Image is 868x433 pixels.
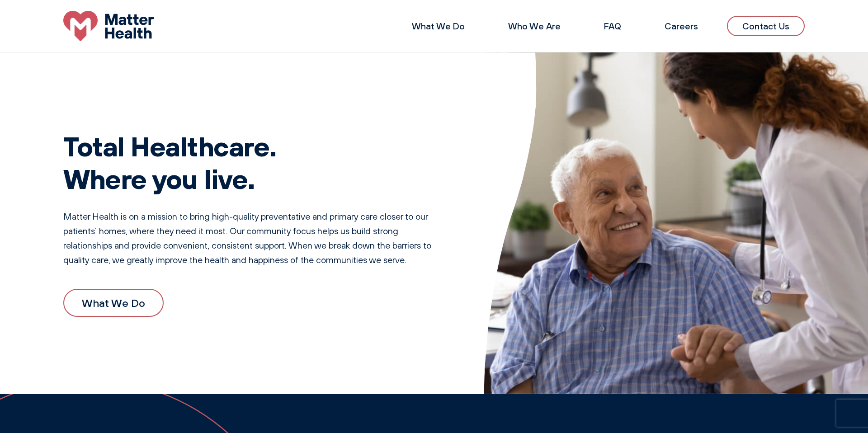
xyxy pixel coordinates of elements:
a: What We Do [63,289,164,317]
a: What We Do [412,20,465,32]
a: Contact Us [727,16,805,36]
a: Careers [665,20,698,32]
a: Who We Are [508,20,561,32]
p: Matter Health is on a mission to bring high-quality preventative and primary care closer to our p... [63,209,448,267]
h1: Total Healthcare. Where you live. [63,130,448,195]
a: FAQ [604,20,621,32]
